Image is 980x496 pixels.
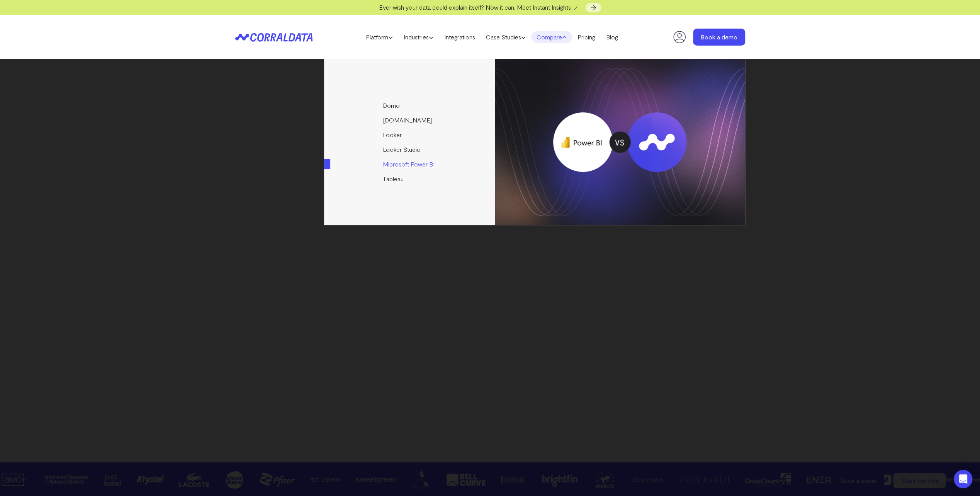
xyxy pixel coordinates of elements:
a: Pricing [572,31,601,43]
a: Looker Studio [324,142,496,157]
a: Compare [531,31,572,43]
a: Microsoft Power BI [324,157,496,172]
a: Industries [398,31,439,43]
a: Case Studies [481,31,531,43]
a: Tableau [324,172,496,186]
a: [DOMAIN_NAME] [324,113,496,127]
a: Platform [360,31,398,43]
span: Ever wish your data could explain itself? Now it can. Meet Instant Insights 🪄 [379,3,580,11]
a: Domo [324,98,496,113]
a: Book a demo [693,29,745,46]
div: Open Intercom Messenger [954,470,972,488]
a: Blog [601,31,623,43]
a: Integrations [439,31,481,43]
a: Looker [324,127,496,142]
